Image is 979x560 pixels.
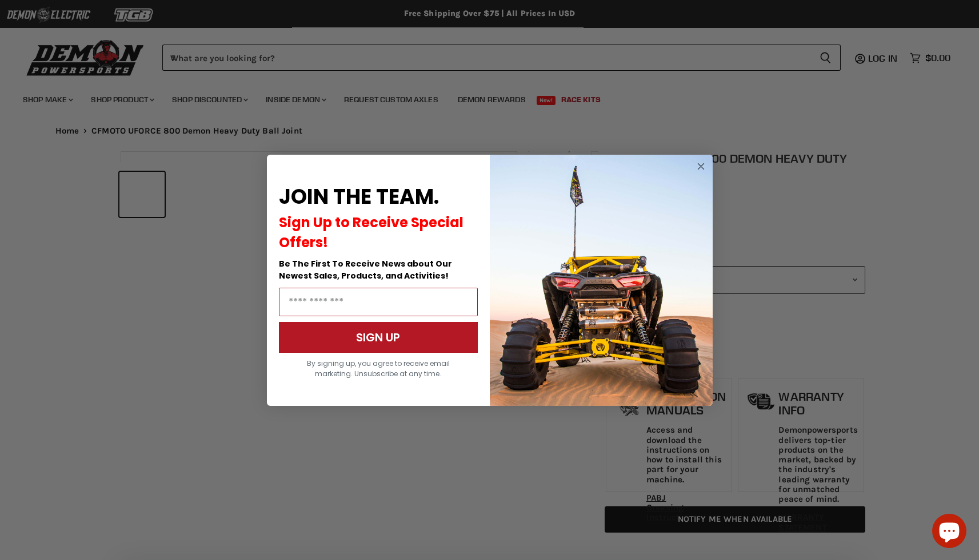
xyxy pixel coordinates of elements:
[279,213,463,252] span: Sign Up to Receive Special Offers!
[929,514,970,551] inbox-online-store-chat: Shopify online store chat
[279,288,478,316] input: Email Address
[694,159,708,174] button: Close dialog
[279,322,478,353] button: SIGN UP
[490,155,713,406] img: a9095488-b6e7-41ba-879d-588abfab540b.jpeg
[279,182,439,211] span: JOIN THE TEAM.
[279,258,452,281] span: Be The First To Receive News about Our Newest Sales, Products, and Activities!
[307,358,450,378] span: By signing up, you agree to receive email marketing. Unsubscribe at any time.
